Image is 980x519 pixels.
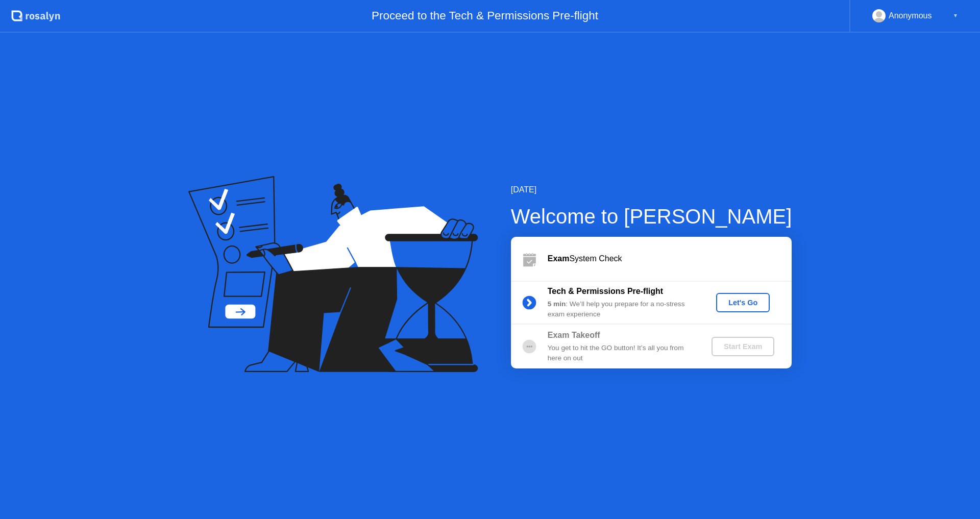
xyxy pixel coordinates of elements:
b: Tech & Permissions Pre-flight [548,287,663,295]
div: Start Exam [716,342,770,351]
b: Exam Takeoff [548,331,600,339]
div: You get to hit the GO button! It’s all you from here on out [548,343,695,364]
div: Anonymous [889,9,932,22]
div: Welcome to [PERSON_NAME] [511,201,792,232]
div: Let's Go [720,299,766,307]
div: ▼ [953,9,958,22]
div: [DATE] [511,184,792,196]
b: Exam [548,254,570,263]
div: System Check [548,253,792,265]
button: Let's Go [716,293,770,312]
div: : We’ll help you prepare for a no-stress exam experience [548,299,695,320]
button: Start Exam [712,337,774,356]
b: 5 min [548,300,566,308]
